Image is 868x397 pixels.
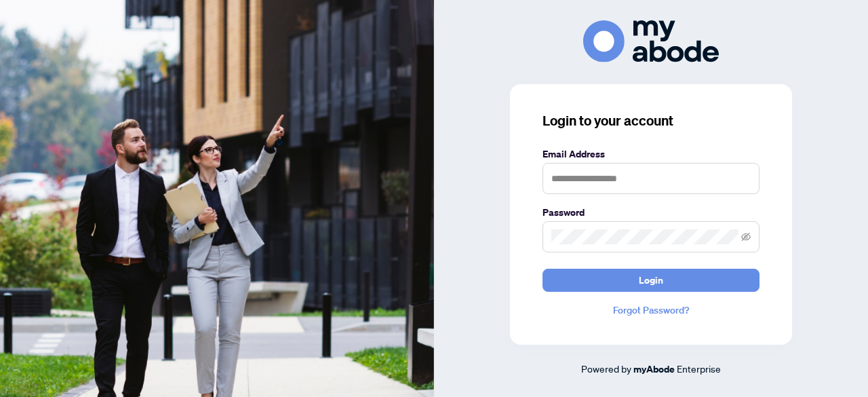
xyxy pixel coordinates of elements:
img: ma-logo [583,20,719,62]
span: Enterprise [677,362,721,375]
span: eye-invisible [741,232,751,242]
h3: Login to your account [542,111,759,130]
span: Powered by [581,362,631,375]
span: Login [639,269,663,291]
a: Forgot Password? [542,303,759,318]
button: Login [542,269,759,292]
label: Password [542,205,759,220]
a: myAbode [633,362,675,377]
label: Email Address [542,147,759,162]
